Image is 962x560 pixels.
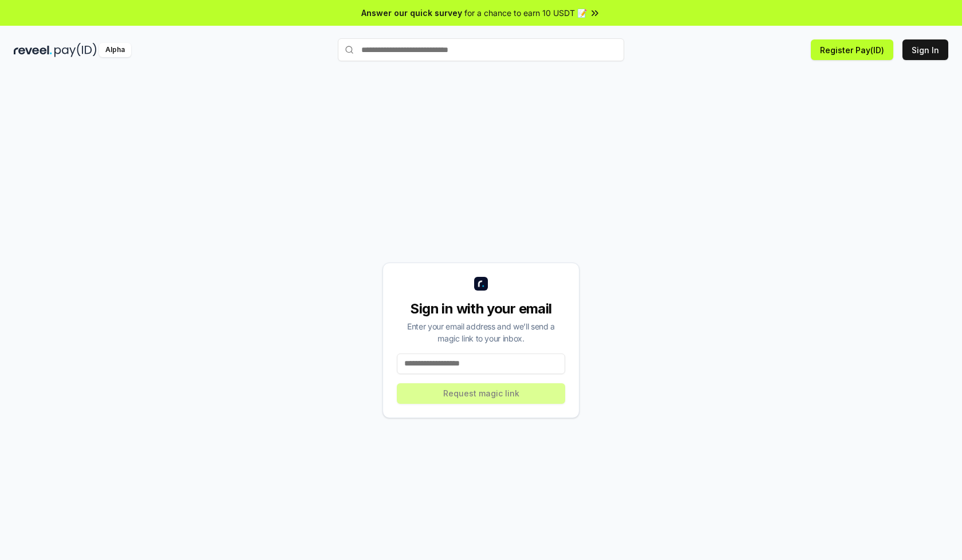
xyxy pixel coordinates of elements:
div: Enter your email address and we’ll send a magic link to your inbox. [397,320,565,344]
img: reveel_dark [14,43,52,57]
button: Register Pay(ID) [811,39,893,60]
img: logo_small [474,277,488,291]
div: Alpha [99,43,131,57]
span: for a chance to earn 10 USDT 📝 [464,7,587,19]
span: Answer our quick survey [361,7,462,19]
img: pay_id [54,43,97,57]
button: Sign In [902,39,948,60]
div: Sign in with your email [397,300,565,318]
